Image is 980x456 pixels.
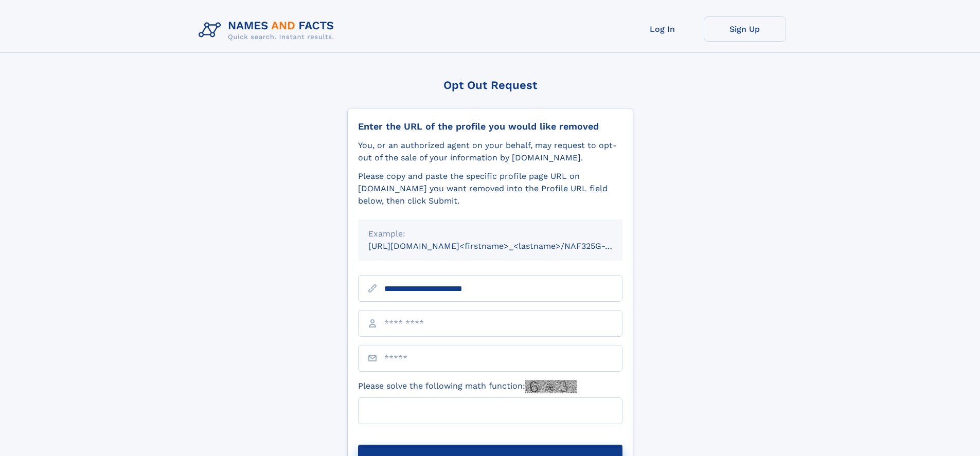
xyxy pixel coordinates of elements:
div: Please copy and paste the specific profile page URL on [DOMAIN_NAME] you want removed into the Pr... [358,170,622,207]
div: You, or an authorized agent on your behalf, may request to opt-out of the sale of your informatio... [358,139,622,164]
a: Log In [621,16,704,42]
div: Opt Out Request [347,79,633,92]
div: Enter the URL of the profile you would like removed [358,121,622,132]
small: [URL][DOMAIN_NAME]<firstname>_<lastname>/NAF325G-xxxxxxxx [368,241,642,251]
div: Example: [368,228,612,240]
img: Logo Names and Facts [194,16,343,44]
label: Please solve the following math function: [358,380,577,393]
a: Sign Up [704,16,786,42]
